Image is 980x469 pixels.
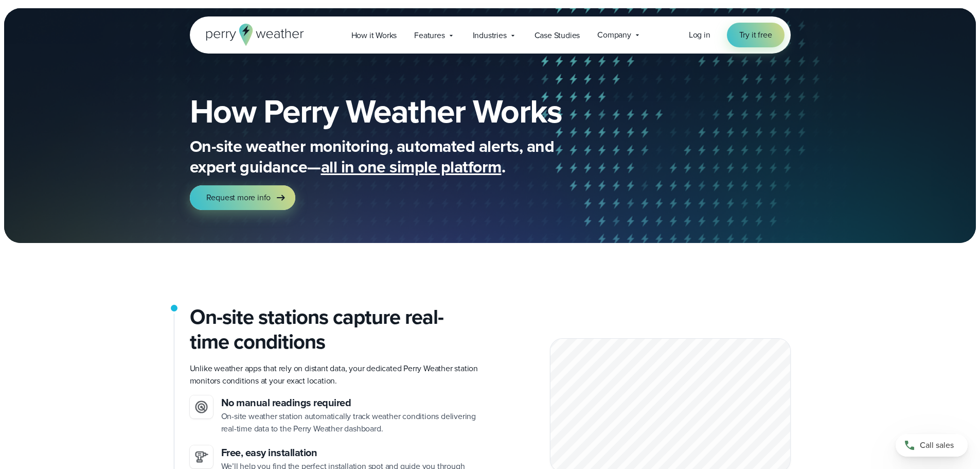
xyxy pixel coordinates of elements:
[727,23,785,47] a: Try it free
[534,29,580,42] span: Case Studies
[190,362,482,387] p: Unlike weather apps that rely on distant data, your dedicated Perry Weather station monitors cond...
[221,395,482,410] h3: No manual readings required
[896,434,968,457] a: Call sales
[190,305,482,354] h2: On-site stations capture real-time conditions
[597,29,631,41] span: Company
[190,185,296,210] a: Request more info
[221,445,482,460] h3: Free, easy installation
[414,29,444,42] span: Features
[190,136,601,177] p: On-site weather monitoring, automated alerts, and expert guidance— .
[321,154,502,179] span: all in one simple platform
[739,29,772,41] span: Try it free
[689,29,710,41] a: Log in
[343,25,406,46] a: How it Works
[351,29,397,42] span: How it Works
[190,95,636,128] h1: How Perry Weather Works
[526,25,589,46] a: Case Studies
[221,410,482,435] p: On-site weather station automatically track weather conditions delivering real-time data to the P...
[206,192,271,204] span: Request more info
[473,29,507,42] span: Industries
[920,439,954,451] span: Call sales
[689,29,710,41] span: Log in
